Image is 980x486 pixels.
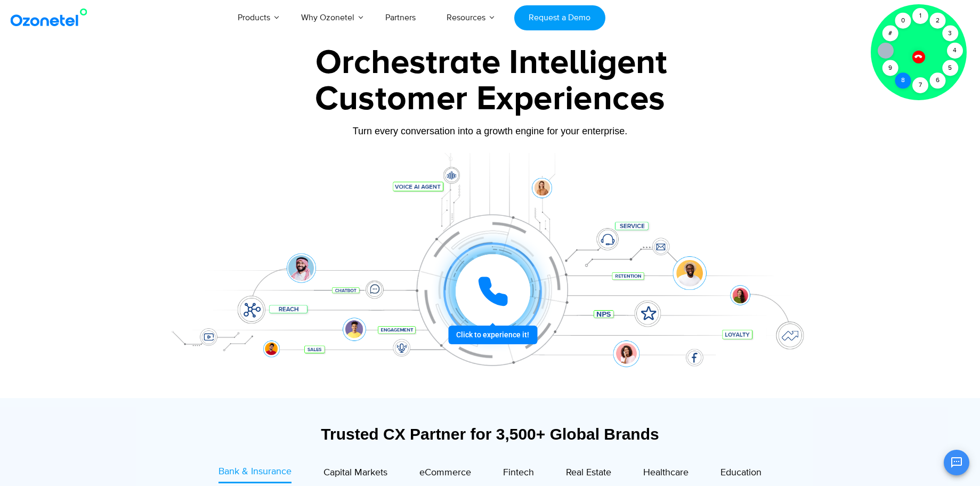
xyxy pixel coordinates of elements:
[942,60,958,76] div: 5
[912,77,928,93] div: 7
[323,465,387,483] a: Capital Markets
[947,43,963,59] div: 4
[944,450,969,475] button: Open chat
[514,5,605,30] a: Request a Demo
[720,465,762,483] a: Education
[503,467,534,479] span: Fintech
[895,13,911,29] div: 0
[160,46,823,80] div: Orchestrate Intelligent
[882,60,898,76] div: 9
[643,467,689,479] span: Healthcare
[720,467,762,479] span: Education
[942,26,958,42] div: 3
[323,467,387,479] span: Capital Markets
[157,125,823,137] div: Turn every conversation into a growth engine for your enterprise.
[566,467,611,479] span: Real Estate
[419,467,471,479] span: eCommerce
[882,26,898,42] div: #
[218,465,291,483] a: Bank & Insurance
[929,13,945,29] div: 2
[503,465,534,483] a: Fintech
[912,8,928,24] div: 1
[218,466,291,477] span: Bank & Insurance
[929,72,945,88] div: 6
[643,465,689,483] a: Healthcare
[419,465,471,483] a: eCommerce
[895,72,911,88] div: 8
[157,74,823,125] div: Customer Experiences
[566,465,611,483] a: Real Estate
[163,425,818,443] div: Trusted CX Partner for 3,500+ Global Brands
